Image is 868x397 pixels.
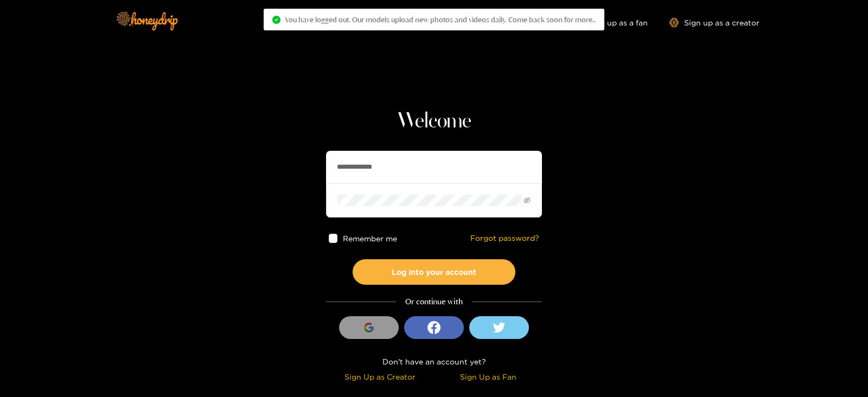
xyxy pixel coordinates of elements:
button: Log into your account [353,259,515,285]
a: Forgot password? [470,234,539,243]
div: Sign Up as Fan [437,370,539,383]
h1: Welcome [326,108,542,135]
span: You have logged out. Our models upload new photos and videos daily. Come back soon for more.. [285,15,596,24]
span: eye-invisible [524,197,531,204]
div: Or continue with [326,296,542,308]
span: Remember me [343,234,398,242]
div: Don't have an account yet? [326,355,542,368]
a: Sign up as a creator [669,18,759,27]
a: Sign up as a fan [573,18,648,27]
div: Sign Up as Creator [329,370,431,383]
span: check-circle [272,16,280,24]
